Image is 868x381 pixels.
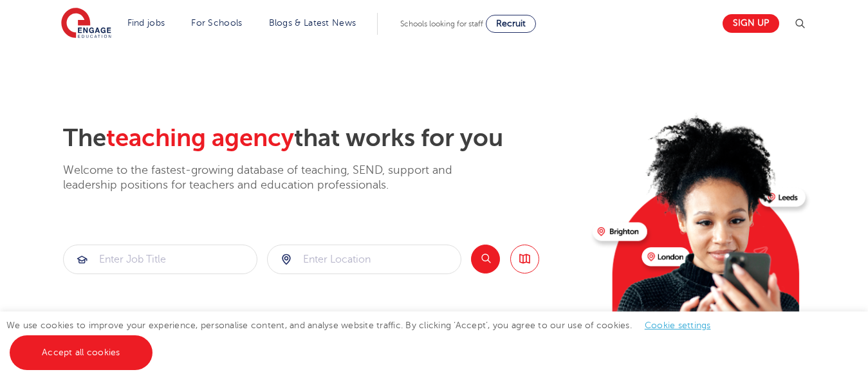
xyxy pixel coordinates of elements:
a: Find jobs [127,18,165,28]
a: Blogs & Latest News [269,18,356,28]
input: Submit [64,245,257,274]
div: Submit [267,245,461,274]
a: Sign up [723,14,779,33]
input: Submit [268,245,461,274]
div: Submit [63,245,257,274]
img: Engage Education [61,8,111,40]
span: We use cookies to improve your experience, personalise content, and analyse website traffic. By c... [6,321,724,357]
a: Recruit [486,15,536,33]
span: Schools looking for staff [400,19,483,28]
h2: The that works for you [63,124,582,153]
a: Cookie settings [645,321,711,330]
button: Search [471,245,500,274]
a: Accept all cookies [10,335,152,370]
a: For Schools [191,18,242,28]
p: Welcome to the fastest-growing database of teaching, SEND, support and leadership positions for t... [63,163,488,193]
span: teaching agency [106,124,294,152]
span: Recruit [496,19,526,28]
